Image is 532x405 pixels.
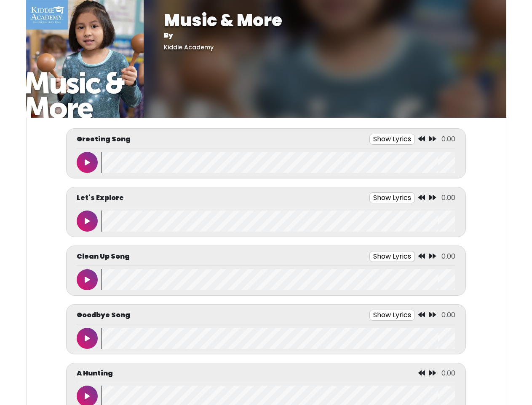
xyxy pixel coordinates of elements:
[77,134,131,144] p: Greeting Song
[441,310,455,320] span: 0.00
[77,193,124,203] p: Let's Explore
[441,193,455,202] span: 0.00
[164,44,486,51] h5: Kiddie Academy
[441,368,455,378] span: 0.00
[369,192,415,203] button: Show Lyrics
[441,134,455,144] span: 0.00
[77,310,130,320] p: Goodbye Song
[77,368,113,378] p: A Hunting
[164,10,486,30] h1: Music & More
[369,310,415,321] button: Show Lyrics
[77,251,130,262] p: Clean Up Song
[441,251,455,261] span: 0.00
[164,30,486,40] p: By
[369,251,415,262] button: Show Lyrics
[369,134,415,145] button: Show Lyrics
